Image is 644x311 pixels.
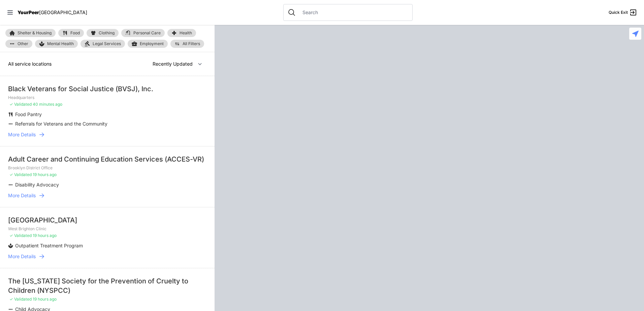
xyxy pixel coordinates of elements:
span: Legal Services [93,41,121,46]
span: Food Pantry [15,111,42,117]
span: More Details [8,253,36,260]
a: More Details [8,192,206,199]
a: Shelter & Housing [5,29,56,37]
span: 19 hours ago [33,233,57,238]
a: More Details [8,253,206,260]
span: Employment [140,41,164,46]
p: West Brighton Clinic [8,226,206,232]
div: [GEOGRAPHIC_DATA] [8,215,206,225]
span: Referrals for Veterans and the Community [15,121,107,127]
a: Legal Services [80,40,125,48]
a: Clothing [87,29,119,37]
span: 19 hours ago [33,172,57,177]
a: YourPeer[GEOGRAPHIC_DATA] [18,10,87,14]
span: All Filters [183,42,200,46]
span: More Details [8,192,36,199]
span: Quick Exit [609,10,628,15]
span: ✓ Validated [9,172,32,177]
a: Mental Health [35,40,78,48]
span: Clothing [99,31,115,35]
span: ✓ Validated [9,297,32,302]
div: Adult Career and Continuing Education Services (ACCES-VR) [8,154,206,164]
div: Black Veterans for Social Justice (BVSJ), Inc. [8,84,206,94]
span: Shelter & Housing [18,31,52,35]
span: Personal Care [133,31,161,35]
span: Outpatient Treatment Program [15,243,83,248]
span: 40 minutes ago [33,102,62,107]
span: Other [18,42,28,46]
span: Food [70,31,80,35]
span: All service locations [8,61,52,67]
span: ✓ Validated [9,102,32,107]
span: Health [180,31,192,35]
span: Mental Health [47,41,74,46]
p: Brooklyn District Office [8,165,206,171]
a: Quick Exit [609,8,637,16]
span: YourPeer [18,9,39,15]
span: [GEOGRAPHIC_DATA] [39,9,87,15]
a: Other [5,40,32,48]
input: Search [298,9,408,16]
div: The [US_STATE] Society for the Prevention of Cruelty to Children (NYSPCC) [8,276,206,295]
p: Headquarters [8,95,206,100]
a: Personal Care [121,29,165,37]
span: ✓ Validated [9,233,32,238]
a: Employment [128,40,168,48]
a: Health [167,29,196,37]
a: Food [58,29,84,37]
a: More Details [8,131,206,138]
span: 19 hours ago [33,297,57,302]
a: All Filters [170,40,204,48]
span: More Details [8,131,36,138]
span: Disability Advocacy [15,182,59,187]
